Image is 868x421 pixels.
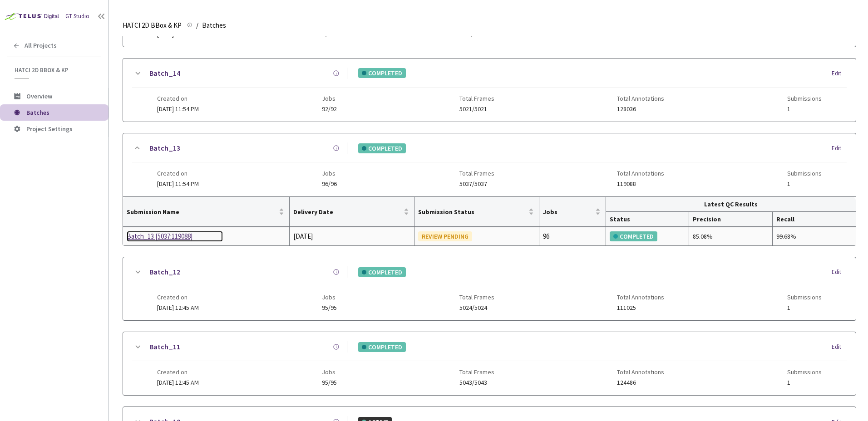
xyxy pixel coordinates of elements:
span: Total Annotations [617,368,664,376]
span: Submissions [787,170,822,177]
span: 128783 [616,31,664,38]
li: / [196,20,198,31]
span: Overview [26,92,52,100]
span: Total Frames [459,95,494,102]
span: 88/88 [319,31,334,38]
span: Total Annotations [617,294,664,301]
div: COMPLETED [358,143,406,153]
th: Jobs [539,197,606,227]
th: Submission Status [414,197,539,227]
div: Batch_12COMPLETEDEditCreated on[DATE] 12:45 AMJobs95/95Total Frames5024/5024Total Annotations1110... [123,257,856,320]
div: Edit [832,268,847,277]
div: Edit [832,343,847,352]
span: Submissions [787,95,822,102]
div: COMPLETED [358,342,406,352]
span: Submissions [787,368,822,376]
span: 5068/5068 [458,31,493,38]
div: COMPLETED [610,231,657,241]
span: 95/95 [322,304,337,311]
span: HATCI 2D BBox & KP [123,20,182,31]
span: 95/95 [322,379,337,386]
span: 111025 [617,304,664,311]
a: Batch_12 [149,266,180,278]
div: COMPLETED [358,267,406,277]
span: 1 [787,181,822,187]
span: HATCI 2D BBox & KP [15,66,96,74]
span: Submission Name [127,208,277,215]
span: 1 [787,379,822,386]
div: REVIEW PENDING [418,231,472,241]
span: [DATE] 11:54 PM [157,180,199,188]
span: Jobs [322,95,337,102]
span: Total Annotations [617,170,664,177]
span: [DATE] 12:45 AM [157,304,199,312]
div: GT Studio [65,12,89,21]
div: [DATE] [293,231,410,242]
div: COMPLETED [358,68,406,78]
span: Total Frames [459,170,494,177]
span: Jobs [322,294,337,301]
span: [DATE] 11:54 PM [157,105,199,113]
span: Jobs [543,208,593,215]
a: Batch_13 [149,142,180,154]
span: Created on [157,95,199,102]
span: Submissions [787,294,822,301]
th: Recall [773,212,856,227]
span: Created on [157,294,199,301]
span: Project Settings [26,125,73,133]
div: Batch_11COMPLETEDEditCreated on[DATE] 12:45 AMJobs95/95Total Frames5043/5043Total Annotations1244... [123,332,856,395]
th: Submission Name [123,197,290,227]
div: 99.68% [776,231,852,241]
a: Batch_14 [149,68,180,79]
span: Created on [157,368,199,376]
div: Batch_14COMPLETEDEditCreated on[DATE] 11:54 PMJobs92/92Total Frames5021/5021Total Annotations1280... [123,59,856,122]
span: 5037/5037 [459,181,494,187]
span: 119088 [617,181,664,187]
th: Latest QC Results [606,197,856,212]
a: Batch_13 [5037:119088] [127,231,223,242]
span: Batches [26,108,49,117]
span: Batches [202,20,226,31]
span: 96/96 [322,181,337,187]
span: Delivery Date [293,208,402,215]
th: Status [606,212,689,227]
div: Edit [832,144,847,153]
span: 124486 [617,379,664,386]
span: 1 [787,31,822,38]
th: Delivery Date [290,197,414,227]
span: Created on [157,170,199,177]
span: 5043/5043 [459,379,494,386]
span: 1 [787,106,822,113]
span: Total Frames [459,294,494,301]
span: 128036 [617,106,664,113]
div: 85.08% [693,231,768,241]
div: 96 [543,231,602,242]
span: Jobs [322,170,337,177]
a: Batch_11 [149,341,180,352]
span: Submission Status [418,208,527,215]
span: 5024/5024 [459,304,494,311]
span: Total Annotations [617,95,664,102]
span: Total Frames [459,368,494,376]
span: 5021/5021 [459,106,494,113]
th: Precision [689,212,772,227]
span: All Projects [25,42,57,49]
span: 92/92 [322,106,337,113]
span: [DATE] 12:45 AM [157,378,199,387]
div: Batch_13COMPLETEDEditCreated on[DATE] 11:54 PMJobs96/96Total Frames5037/5037Total Annotations1190... [123,133,856,196]
span: 1 [787,304,822,311]
div: Edit [832,69,847,78]
span: Jobs [322,368,337,376]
